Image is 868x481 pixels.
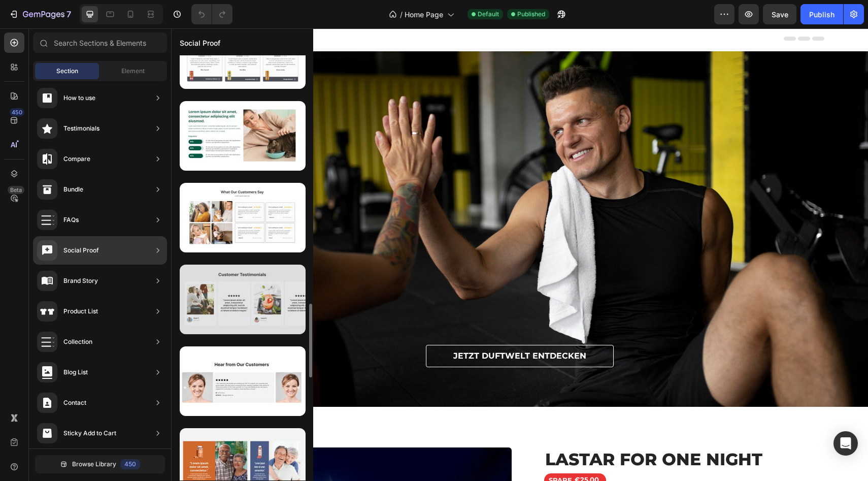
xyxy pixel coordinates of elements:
[478,10,499,19] span: Default
[63,215,79,225] div: FAQs
[121,67,145,76] span: Element
[10,108,24,116] div: 450
[63,398,86,408] div: Contact
[33,33,167,53] input: Search Sections & Elements
[63,245,99,255] div: Social Proof
[63,367,88,377] div: Blog List
[800,4,843,24] button: Publish
[376,446,403,458] div: SPARE
[120,459,140,469] div: 450
[63,154,90,164] div: Compare
[63,93,95,103] div: How to use
[56,67,78,76] span: Section
[4,4,76,24] button: 7
[63,123,99,134] div: Testimonials
[191,4,232,24] div: Undo/Redo
[35,455,165,473] button: Browse Library450
[833,431,858,456] div: Open Intercom Messenger
[403,446,429,457] div: €25,00
[63,184,83,195] div: Bundle
[255,316,443,339] a: JETZT DUFTWELT ENTDECKEN
[517,10,545,19] span: Published
[809,9,834,20] div: Publish
[63,337,92,347] div: Collection
[63,428,116,438] div: Sticky Add to Cart
[8,186,24,194] div: Beta
[405,9,443,20] span: Home Page
[772,10,788,19] span: Save
[763,4,796,24] button: Save
[63,276,98,286] div: Brand Story
[400,9,403,20] span: /
[72,460,116,469] span: Browse Library
[63,306,98,316] div: Product List
[171,28,868,481] iframe: Design area
[373,419,653,443] h1: LASTAR FOR ONE NIGHT
[66,8,71,20] p: 7
[282,323,415,333] p: JETZT DUFTWELT ENTDECKEN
